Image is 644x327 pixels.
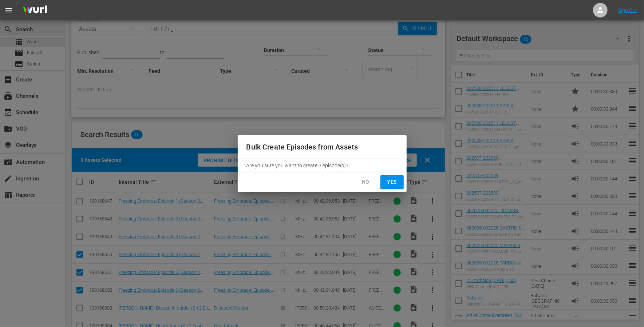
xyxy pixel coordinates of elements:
span: menu [4,6,13,15]
button: No [354,175,378,189]
span: No [360,178,372,187]
h2: Bulk Create Episodes from Assets [246,141,398,153]
img: ans4CAIJ8jUAAAAAAAAAAAAAAAAAAAAAAAAgQb4GAAAAAAAAAAAAAAAAAAAAAAAAJMjXAAAAAAAAAAAAAAAAAAAAAAAAgAT5G... [17,2,52,19]
span: Yes [386,178,398,187]
a: Sign Out [618,7,637,13]
button: Yes [380,175,404,189]
div: Are you sure you want to create 3 episode(s)? [238,159,407,172]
